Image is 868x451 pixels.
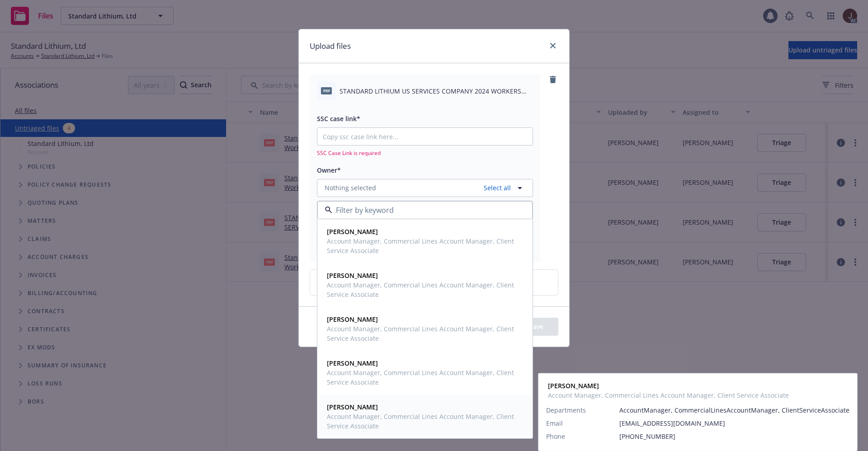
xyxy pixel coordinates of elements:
span: AccountManager, CommercialLinesAccountManager, ClientServiceAssociate [619,405,849,415]
span: [EMAIL_ADDRESS][DOMAIN_NAME] [619,418,849,428]
span: Account Manager, Commercial Lines Account Manager, Client Service Associate [548,390,789,400]
span: Email [546,418,563,428]
div: Upload files [310,269,558,296]
span: SSC case link* [317,114,360,123]
strong: [PERSON_NAME] [327,315,378,324]
strong: [PERSON_NAME] [327,271,378,280]
strong: [PERSON_NAME] [327,227,378,236]
span: SSC Case Link is required [317,149,533,157]
strong: [PERSON_NAME] [327,403,378,411]
span: Owner* [317,166,341,174]
h1: Upload files [310,40,351,52]
input: Filter by keyword [332,205,514,216]
span: Nothing selected [325,183,376,193]
button: Nothing selectedSelect all [317,179,533,197]
a: remove [547,74,558,85]
span: Account Manager, Commercial Lines Account Manager, Client Service Associate [327,368,521,387]
strong: [PERSON_NAME] [548,381,599,390]
span: [PHONE_NUMBER] [619,432,849,441]
span: Departments [546,405,586,415]
span: Phone [546,432,565,441]
span: pdf [321,87,332,94]
span: Account Manager, Commercial Lines Account Manager, Client Service Associate [327,236,521,255]
input: Copy ssc case link here... [317,128,533,145]
span: Account Manager, Commercial Lines Account Manager, Client Service Associate [327,280,521,299]
a: Select all [480,183,511,193]
span: STANDARD LITHIUM US SERVICES COMPANY 2024 WORKERS COMPENSATION BALANCES DUE AFTER AUDIT.pdf [340,86,533,96]
strong: [PERSON_NAME] [327,359,378,367]
span: Account Manager, Commercial Lines Account Manager, Client Service Associate [327,324,521,343]
a: close [547,40,558,51]
span: Account Manager, Commercial Lines Account Manager, Client Service Associate [327,412,521,431]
